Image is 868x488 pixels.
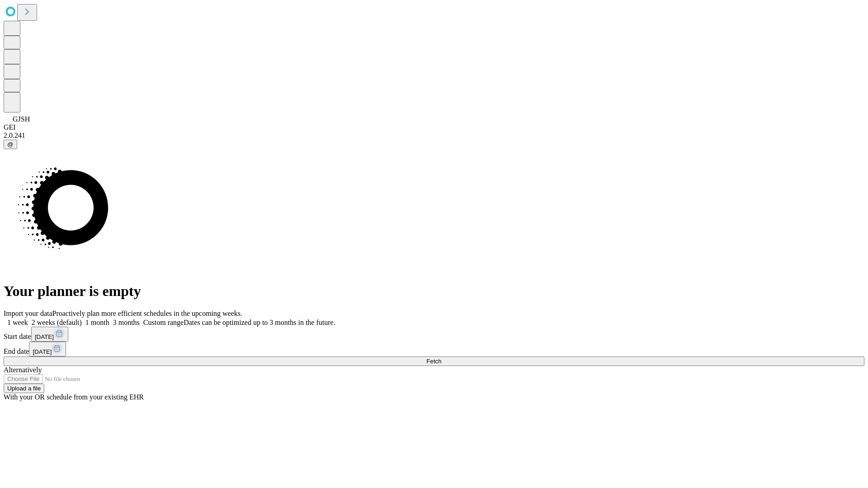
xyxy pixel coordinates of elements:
span: 3 months [113,319,140,326]
span: [DATE] [33,348,52,355]
span: Proactively plan more efficient schedules in the upcoming weeks. [52,310,242,317]
div: 2.0.241 [4,131,864,140]
span: 1 month [85,319,109,326]
span: Import your data [4,310,52,317]
span: 1 week [7,319,28,326]
h1: Your planner is empty [4,283,864,300]
span: With your OR schedule from your existing EHR [4,393,144,401]
span: GJSH [13,115,30,123]
button: @ [4,140,17,149]
div: GEI [4,123,864,131]
div: Start date [4,327,864,342]
span: [DATE] [35,333,54,340]
span: Alternatively [4,366,42,374]
button: [DATE] [31,327,68,342]
button: [DATE] [29,342,66,357]
div: End date [4,342,864,357]
span: @ [7,141,14,148]
span: 2 weeks (default) [32,319,82,326]
span: Custom range [143,319,184,326]
button: Upload a file [4,384,44,393]
span: Dates can be optimized up to 3 months in the future. [184,319,335,326]
span: Fetch [426,358,441,365]
button: Fetch [4,357,864,366]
